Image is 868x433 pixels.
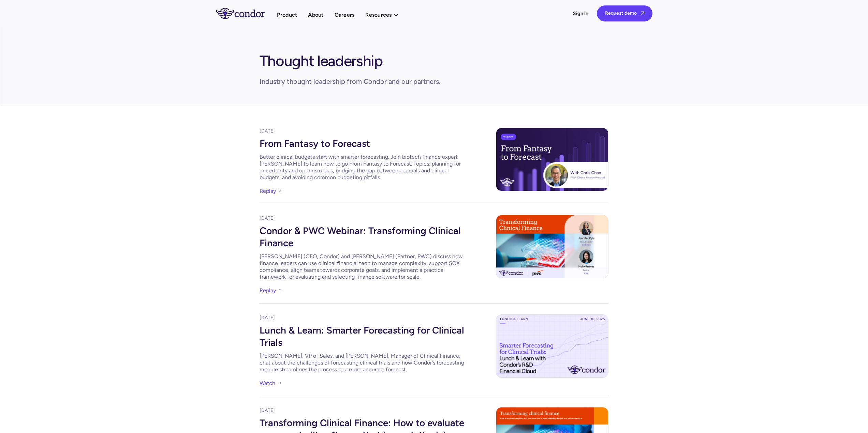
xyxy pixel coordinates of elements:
[277,10,297,19] a: Product
[573,10,589,17] a: Sign in
[260,353,464,373] div: [PERSON_NAME], VP of Sales, and [PERSON_NAME], Manager of Clinical Finance, chat about the challe...
[260,49,383,71] h1: Thought leadership
[260,135,464,181] a: From Fantasy to ForecastBetter clinical budgets start with smarter forecasting. Join biotech fina...
[308,10,323,19] a: About
[365,10,392,19] div: Resources
[260,154,464,181] div: Better clinical budgets start with smarter forecasting. Join biotech finance expert [PERSON_NAME]...
[260,407,464,414] div: [DATE]
[260,186,276,196] a: Replay
[260,253,464,280] div: [PERSON_NAME] (CEO, Condor) and [PERSON_NAME] (Partner, PWC) discuss how finance leaders can use ...
[597,5,652,21] a: Request demo
[260,321,464,350] div: Lunch & Learn: Smarter Forecasting for Clinical Trials
[260,215,464,222] div: [DATE]
[260,321,464,373] a: Lunch & Learn: Smarter Forecasting for Clinical Trials[PERSON_NAME], VP of Sales, and [PERSON_NAM...
[260,128,464,135] div: [DATE]
[365,10,405,19] div: Resources
[260,314,464,321] div: [DATE]
[216,8,277,19] a: home
[260,222,464,250] div: Condor & PWC Webinar: Transforming Clinical Finance
[641,11,644,15] span: 
[260,135,464,151] div: From Fantasy to Forecast
[260,77,440,86] div: Industry thought leadership from Condor and our partners.
[260,286,276,295] a: Replay
[260,378,275,388] a: Watch
[335,10,355,19] a: Careers
[260,222,464,280] a: Condor & PWC Webinar: Transforming Clinical Finance[PERSON_NAME] (CEO, Condor) and [PERSON_NAME] ...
